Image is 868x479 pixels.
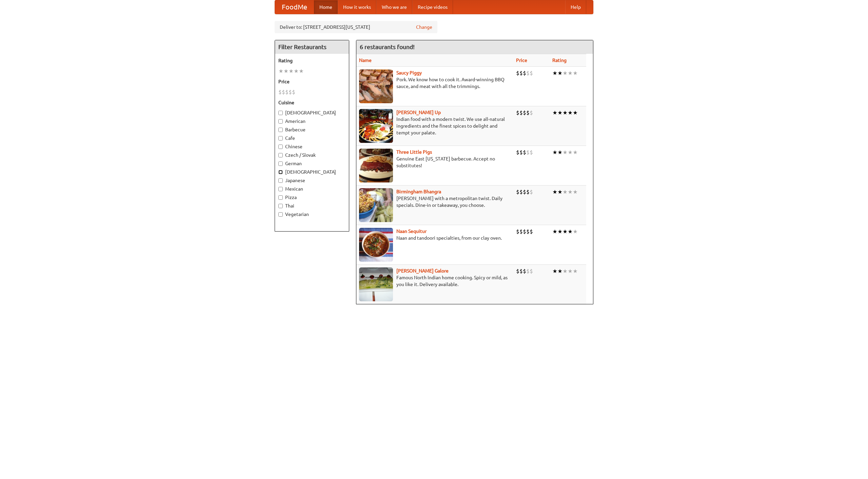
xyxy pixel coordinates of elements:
[557,149,563,156] li: ★
[516,69,519,77] li: $
[573,267,578,275] li: ★
[516,109,519,116] li: $
[278,118,346,125] label: American
[359,58,372,63] a: Name
[573,109,578,116] li: ★
[516,267,519,275] li: $
[278,211,346,218] label: Vegetarian
[563,149,568,156] li: ★
[552,188,557,196] li: ★
[285,88,289,96] li: $
[278,186,346,192] label: Mexican
[396,189,441,194] a: Birmingham Bhangra
[278,143,346,150] label: Chinese
[557,228,563,235] li: ★
[563,188,568,196] li: ★
[563,228,568,235] li: ★
[573,228,578,235] li: ★
[523,109,526,116] li: $
[278,178,283,183] input: Japanese
[359,155,511,169] p: Genuine East [US_STATE] barbecue. Accept no substitutes!
[526,188,530,196] li: $
[292,88,295,96] li: $
[568,188,573,196] li: ★
[289,88,292,96] li: $
[278,187,283,191] input: Mexican
[299,67,304,75] li: ★
[278,153,283,157] input: Czech / Slovak
[396,149,432,155] a: Three Little Pigs
[523,188,526,196] li: $
[568,149,573,156] li: ★
[526,69,530,77] li: $
[278,169,346,175] label: [DEMOGRAPHIC_DATA]
[376,0,412,14] a: Who we are
[516,188,519,196] li: $
[573,149,578,156] li: ★
[568,228,573,235] li: ★
[557,109,563,116] li: ★
[396,70,422,75] b: Saucy Piggy
[278,135,346,141] label: Cafe
[396,228,427,234] a: Naan Sequitur
[275,40,349,54] h4: Filter Restaurants
[294,67,299,75] li: ★
[519,188,523,196] li: $
[359,116,511,136] p: Indian food with a modern twist. We use all-natural ingredients and the finest spices to delight ...
[552,58,567,63] a: Rating
[278,194,346,201] label: Pizza
[552,228,557,235] li: ★
[396,268,449,274] a: [PERSON_NAME] Galore
[519,109,523,116] li: $
[412,0,453,14] a: Recipe videos
[359,274,511,288] p: Famous North Indian home cooking. Spicy or mild, as you like it. Delivery available.
[278,152,346,158] label: Czech / Slovak
[563,109,568,116] li: ★
[278,145,283,149] input: Chinese
[519,228,523,235] li: $
[523,228,526,235] li: $
[552,69,557,77] li: ★
[359,235,511,241] p: Naan and tandoori specialties, from our clay oven.
[275,21,437,33] div: Deliver to: [STREET_ADDRESS][US_STATE]
[573,69,578,77] li: ★
[573,188,578,196] li: ★
[523,69,526,77] li: $
[278,195,283,200] input: Pizza
[396,110,441,115] a: [PERSON_NAME] Up
[338,0,376,14] a: How it works
[568,267,573,275] li: ★
[278,177,346,184] label: Japanese
[416,24,432,30] a: Change
[568,109,573,116] li: ★
[278,161,283,166] input: German
[359,76,511,90] p: Pork. We know how to cook it. Award-winning BBQ sauce, and meat with all the trimmings.
[278,126,346,133] label: Barbecue
[359,267,393,301] img: currygalore.jpg
[530,188,533,196] li: $
[530,109,533,116] li: $
[278,109,346,116] label: [DEMOGRAPHIC_DATA]
[516,149,519,156] li: $
[557,69,563,77] li: ★
[275,0,314,14] a: FoodMe
[283,67,289,75] li: ★
[563,267,568,275] li: ★
[530,69,533,77] li: $
[568,69,573,77] li: ★
[278,136,283,140] input: Cafe
[530,228,533,235] li: $
[526,228,530,235] li: $
[516,58,527,63] a: Price
[519,267,523,275] li: $
[557,267,563,275] li: ★
[519,149,523,156] li: $
[278,78,346,85] h5: Price
[359,188,393,222] img: bhangra.jpg
[278,111,283,115] input: [DEMOGRAPHIC_DATA]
